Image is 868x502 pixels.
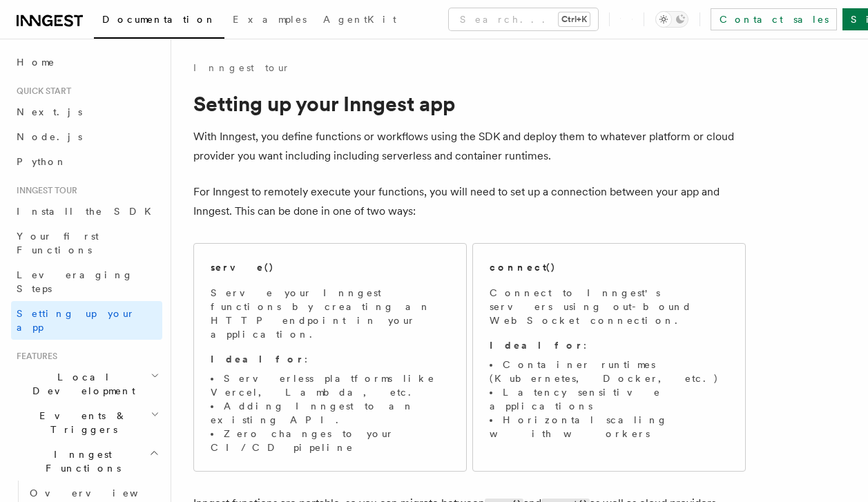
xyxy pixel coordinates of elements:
span: Python [17,156,67,167]
a: Next.js [11,99,162,124]
span: Setting up your app [17,308,135,333]
button: Events & Triggers [11,403,162,442]
span: Inngest tour [11,185,77,196]
li: Serverless platforms like Vercel, Lambda, etc. [211,371,450,399]
li: Container runtimes (Kubernetes, Docker, etc.) [490,358,729,385]
li: Horizontal scaling with workers [490,413,729,441]
a: Documentation [94,4,224,39]
p: : [490,338,729,352]
a: Node.js [11,124,162,149]
span: Inngest Functions [11,447,149,475]
span: Next.js [17,106,82,117]
h1: Setting up your Inngest app [193,91,746,116]
button: Search...Ctrl+K [449,8,598,30]
kbd: Ctrl+K [559,12,590,26]
a: Your first Functions [11,224,162,262]
a: Contact sales [711,8,837,30]
a: Leveraging Steps [11,262,162,301]
span: Leveraging Steps [17,269,133,294]
a: Setting up your app [11,301,162,340]
span: Your first Functions [17,231,99,255]
p: With Inngest, you define functions or workflows using the SDK and deploy them to whatever platfor... [193,127,746,166]
a: Inngest tour [193,61,290,75]
span: Quick start [11,86,71,97]
p: Serve your Inngest functions by creating an HTTP endpoint in your application. [211,286,450,341]
span: Documentation [102,14,216,25]
span: Home [17,55,55,69]
span: Features [11,351,57,362]
a: connect()Connect to Inngest's servers using out-bound WebSocket connection.Ideal for:Container ru... [472,243,746,472]
button: Local Development [11,365,162,403]
p: For Inngest to remotely execute your functions, you will need to set up a connection between your... [193,182,746,221]
strong: Ideal for [211,354,305,365]
button: Inngest Functions [11,442,162,481]
strong: Ideal for [490,340,584,351]
p: : [211,352,450,366]
a: serve()Serve your Inngest functions by creating an HTTP endpoint in your application.Ideal for:Se... [193,243,467,472]
li: Latency sensitive applications [490,385,729,413]
h2: connect() [490,260,556,274]
span: Install the SDK [17,206,160,217]
button: Toggle dark mode [655,11,688,28]
span: AgentKit [323,14,396,25]
a: Install the SDK [11,199,162,224]
a: AgentKit [315,4,405,37]
span: Local Development [11,370,151,398]
span: Events & Triggers [11,409,151,436]
span: Node.js [17,131,82,142]
span: Overview [30,487,172,499]
span: Examples [233,14,307,25]
a: Python [11,149,162,174]
a: Home [11,50,162,75]
p: Connect to Inngest's servers using out-bound WebSocket connection. [490,286,729,327]
li: Zero changes to your CI/CD pipeline [211,427,450,454]
li: Adding Inngest to an existing API. [211,399,450,427]
a: Examples [224,4,315,37]
h2: serve() [211,260,274,274]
